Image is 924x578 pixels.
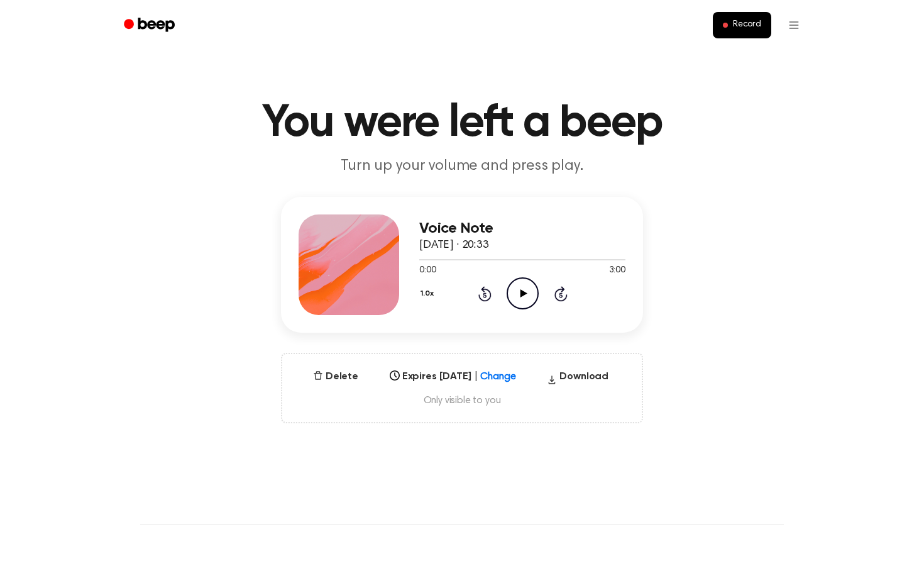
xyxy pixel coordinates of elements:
[419,264,436,277] span: 0:00
[308,369,363,384] button: Delete
[297,394,627,407] span: Only visible to you
[733,19,761,31] span: Record
[419,240,488,251] span: [DATE] · 20:33
[419,220,625,237] h3: Voice Note
[221,156,703,177] p: Turn up your volume and press play.
[542,369,613,389] button: Download
[779,10,809,40] button: Open menu
[713,12,771,38] button: Record
[419,283,438,304] button: 1.0x
[115,13,186,38] a: Beep
[609,264,625,277] span: 3:00
[140,101,784,146] h1: You were left a beep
